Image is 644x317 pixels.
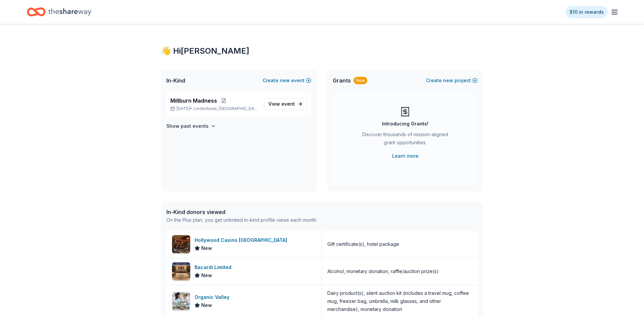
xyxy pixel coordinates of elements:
a: View event [264,98,307,110]
img: Image for Organic Valley [172,292,190,310]
div: 👋 Hi [PERSON_NAME] [161,46,483,56]
div: New [354,77,367,84]
img: Image for Hollywood Casino Aurora [172,235,190,253]
h4: Show past events [166,122,209,130]
a: $10 in rewards [566,6,608,18]
span: event [281,101,295,107]
button: Createnewevent [263,76,311,85]
span: View [268,100,295,108]
div: Dairy product(s), silent auction kit (includes a travel mug, coffee mug, freezer bag, umbrella, m... [327,289,472,313]
div: Organic Valley [195,293,232,301]
span: new [280,76,290,85]
span: New [201,271,212,279]
span: New [201,301,212,309]
div: Discover thousands of mission-aligned grant opportunities. [360,130,451,149]
a: Home [27,4,91,20]
span: Grants [333,76,351,85]
button: Createnewproject [426,76,478,85]
div: Introducing Grants! [382,120,428,128]
button: Show past events [166,122,216,130]
a: Learn more [392,152,419,160]
div: Bacardi Limited [195,263,234,271]
div: Hollywood Casino [GEOGRAPHIC_DATA] [195,236,290,244]
img: Image for Bacardi Limited [172,262,190,280]
div: On the Plus plan, you get unlimited in-kind profile views each month. [166,216,317,224]
div: Alcohol, monetary donation, raffle/auction prize(s) [327,267,439,275]
span: In-Kind [166,76,185,85]
span: Millburn Madness [170,97,217,105]
div: In-Kind donors viewed [166,208,317,216]
span: New [201,244,212,252]
span: new [443,76,453,85]
p: [DATE] • [170,106,259,111]
div: Gift certificate(s), hotel package [327,240,399,248]
span: Lindenhurst, [GEOGRAPHIC_DATA] [194,106,259,111]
